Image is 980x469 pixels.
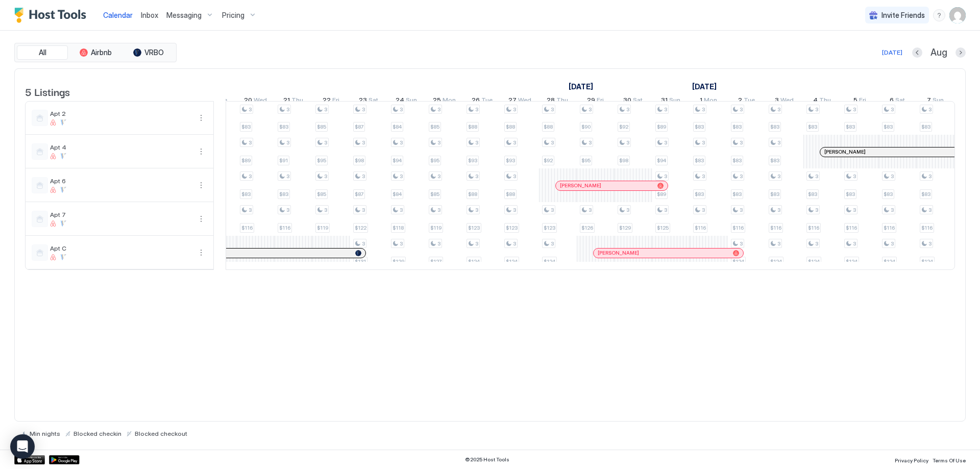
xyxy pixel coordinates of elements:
[362,240,365,247] span: 3
[933,96,944,107] span: Sun
[241,191,251,198] span: $83
[882,48,902,57] div: [DATE]
[400,139,403,146] span: 3
[50,110,191,117] span: Apt 2
[933,457,966,463] span: Terms Of Use
[430,258,442,265] span: $127
[881,11,925,20] span: Invite Friends
[895,454,928,465] a: Privacy Policy
[770,258,782,265] span: $124
[738,96,742,107] span: 2
[50,211,191,218] span: Apt 7
[14,43,177,62] div: tab-group
[664,207,667,213] span: 3
[891,207,894,213] span: 3
[551,240,554,247] span: 3
[475,139,478,146] span: 3
[468,191,477,198] span: $88
[589,106,592,113] span: 3
[664,173,667,180] span: 3
[195,179,207,191] div: menu
[332,96,339,107] span: Fri
[619,157,628,164] span: $98
[697,94,720,109] a: September 1, 2025
[657,124,666,130] span: $89
[469,94,495,109] a: August 26, 2025
[702,173,705,180] span: 3
[468,258,480,265] span: $124
[241,94,269,109] a: August 20, 2025
[732,258,744,265] span: $124
[356,94,381,109] a: August 23, 2025
[890,96,894,107] span: 6
[320,94,342,109] a: August 22, 2025
[50,244,191,252] span: Apt C
[430,124,439,130] span: $85
[355,124,363,130] span: $87
[770,225,781,231] span: $116
[508,96,517,107] span: 27
[323,96,331,107] span: 22
[437,207,440,213] span: 3
[657,191,666,198] span: $89
[475,173,478,180] span: 3
[815,106,818,113] span: 3
[853,96,857,107] span: 5
[443,96,456,107] span: Mon
[770,157,779,164] span: $83
[468,124,477,130] span: $88
[355,225,366,231] span: $122
[884,191,893,198] span: $83
[465,456,509,463] span: © 2025 Host Tools
[928,106,932,113] span: 3
[249,106,252,113] span: 3
[362,173,365,180] span: 3
[598,250,639,256] span: [PERSON_NAME]
[433,96,441,107] span: 25
[544,258,555,265] span: $124
[815,240,818,247] span: 3
[195,213,207,225] div: menu
[859,96,866,107] span: Fri
[695,124,704,130] span: $83
[744,96,755,107] span: Tue
[740,207,743,213] span: 3
[619,124,628,130] span: $92
[544,157,553,164] span: $92
[880,46,904,59] button: [DATE]
[475,240,478,247] span: 3
[195,246,207,259] button: More options
[556,96,568,107] span: Thu
[626,139,629,146] span: 3
[626,106,629,113] span: 3
[626,207,629,213] span: 3
[740,173,743,180] span: 3
[589,139,592,146] span: 3
[506,258,518,265] span: $124
[430,157,439,164] span: $95
[702,139,705,146] span: 3
[658,94,683,109] a: August 31, 2025
[777,173,780,180] span: 3
[927,96,931,107] span: 7
[623,96,631,107] span: 30
[518,96,531,107] span: Wed
[393,94,420,109] a: August 24, 2025
[430,94,458,109] a: August 25, 2025
[279,157,288,164] span: $91
[195,112,207,124] button: More options
[619,225,631,231] span: $129
[808,191,817,198] span: $83
[921,124,930,130] span: $83
[547,96,555,107] span: 28
[566,79,596,94] a: August 1, 2025
[589,207,592,213] span: 3
[597,96,604,107] span: Fri
[286,173,289,180] span: 3
[393,258,404,265] span: $129
[777,106,780,113] span: 3
[777,139,780,146] span: 3
[195,145,207,158] div: menu
[17,45,68,60] button: All
[732,225,744,231] span: $116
